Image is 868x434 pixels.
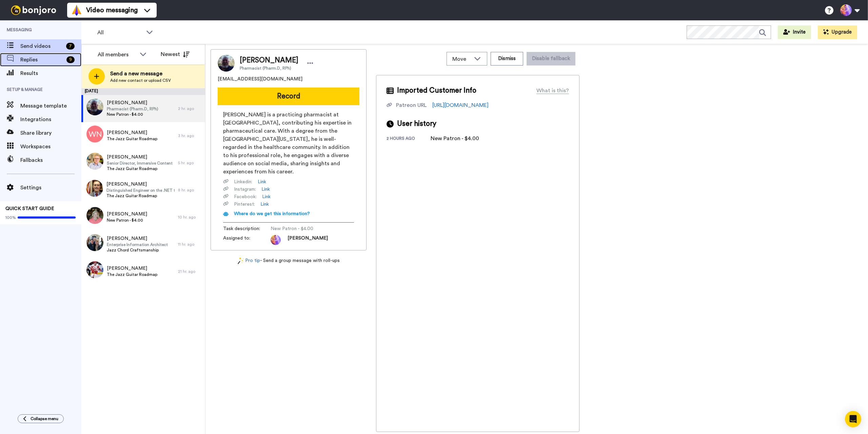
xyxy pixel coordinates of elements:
span: Replies [20,56,64,64]
button: Newest [156,48,195,61]
button: Record [218,88,359,105]
span: Task description : [223,225,271,232]
span: [EMAIL_ADDRESS][DOMAIN_NAME] [218,76,302,82]
span: Jazz Chord Craftsmanship [107,247,168,253]
span: User history [397,119,436,129]
a: [URL][DOMAIN_NAME] [432,102,489,108]
img: 7654151a-5a9c-4e63-96b2-b28c70fdda40.jpg [86,261,103,278]
img: a2cd1133-4368-44dd-9541-cdef8d93b652.jpg [86,207,103,224]
span: Assigned to: [223,235,271,245]
a: Pro tip [238,257,260,264]
span: Facebook : [234,193,257,200]
span: Senior Director, Immersive Content [107,161,173,166]
span: Imported Customer Info [397,86,476,96]
span: [PERSON_NAME] [106,181,175,188]
div: 21 hr. ago [178,269,202,274]
div: 3 hr. ago [178,133,202,138]
span: The Jazz Guitar Roadmap [107,272,157,277]
span: [PERSON_NAME] is a practicing pharmacist at [GEOGRAPHIC_DATA], contributing his expertise in phar... [223,111,354,176]
span: QUICK START GUIDE [5,206,54,211]
span: Send a new message [110,70,171,78]
span: Pharmacist (Pharm.D, RPh) [107,106,158,112]
span: New Patron - $4.00 [107,112,158,117]
img: 8437c718-6b61-4b1d-8ad6-8ffef0f7e744.jpg [86,180,103,197]
div: 2 hr. ago [178,106,202,111]
span: Video messaging [86,5,138,15]
a: Link [261,186,270,193]
img: bj-logo-header-white.svg [8,5,59,15]
div: 11 hr. ago [178,242,202,247]
div: New Patron - $4.00 [431,134,479,143]
img: 07b6b12c-e777-4df4-8cf7-8c5d9b645fd4.jpg [86,153,103,170]
span: The Jazz Guitar Roadmap [106,193,175,199]
span: The Jazz Guitar Roadmap [107,136,157,141]
span: [PERSON_NAME] [288,235,328,245]
img: fd90f843-d6f2-4605-a0eb-74bd33d4690d.jpg [86,234,103,251]
span: Pinterest : [234,201,255,208]
div: Patreon URL [396,101,427,109]
span: [PERSON_NAME] [240,55,298,65]
span: New Patron - $4.00 [271,225,335,232]
span: [PERSON_NAME] [107,235,168,242]
a: Link [258,178,266,185]
button: Dismiss [491,52,523,65]
span: Linkedin : [234,178,252,185]
img: vm-color.svg [71,5,82,16]
div: 7 [66,43,75,50]
span: Settings [20,184,81,192]
div: - Send a group message with roll-ups [211,257,367,264]
span: [PERSON_NAME] [107,265,157,272]
img: Image of Thomas Levay [218,55,235,72]
div: 5 hr. ago [178,160,202,166]
div: 8 hr. ago [178,187,202,193]
button: Disable fallback [527,52,575,65]
span: Integrations [20,115,81,124]
img: 30fafa47-cfb5-4684-a991-a3b7da87944f.jpg [86,98,103,115]
span: Enterprise Information Architect [107,242,168,247]
div: What is this? [536,87,569,95]
span: [PERSON_NAME] [107,211,147,218]
span: Results [20,69,81,77]
img: magic-wand.svg [238,257,244,264]
img: wn.png [86,126,103,143]
div: 10 hr. ago [178,214,202,220]
span: Move [452,55,471,63]
span: Add new contact or upload CSV [110,78,171,83]
span: Message template [20,102,81,110]
div: Open Intercom Messenger [845,411,861,427]
div: 9 [66,56,75,63]
span: Instagram : [234,186,256,193]
div: 2 hours ago [387,136,431,143]
span: Where do we get this information? [234,211,310,216]
span: Fallbacks [20,156,81,164]
button: Collapse menu [18,414,64,423]
span: 100% [5,215,16,220]
span: Collapse menu [31,416,58,421]
span: [PERSON_NAME] [107,99,158,106]
span: Share library [20,129,81,137]
span: Workspaces [20,143,81,151]
span: The Jazz Guitar Roadmap [107,166,173,171]
div: [DATE] [81,88,205,95]
span: Distinguished Engineer on the .NET team [106,188,175,193]
img: photo.jpg [271,235,281,245]
span: Send videos [20,42,63,50]
button: Invite [778,25,811,39]
a: Link [262,193,271,200]
div: All members [98,51,136,59]
a: Link [260,201,269,208]
span: All [97,29,143,37]
span: [PERSON_NAME] [107,154,173,161]
span: New Patron - $4.00 [107,218,147,223]
button: Upgrade [818,25,857,39]
span: [PERSON_NAME] [107,129,157,136]
span: Pharmacist (Pharm.D, RPh) [240,65,298,71]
